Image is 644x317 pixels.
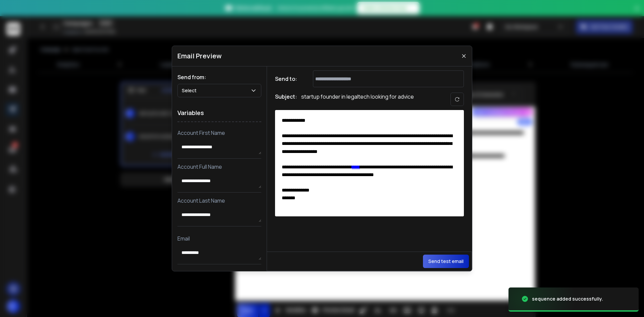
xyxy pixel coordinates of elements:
[275,75,302,83] h1: Send to:
[177,73,261,81] h1: Send from:
[177,104,261,122] h1: Variables
[177,129,261,137] p: Account First Name
[275,93,297,106] h1: Subject:
[177,234,261,243] p: Email
[177,163,261,171] p: Account Full Name
[182,87,199,94] p: Select
[532,296,603,302] div: sequence added successfully.
[301,93,414,106] p: startup founder in legaltech looking for advice
[423,255,469,268] button: Send test email
[177,51,222,61] h1: Email Preview
[177,197,261,205] p: Account Last Name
